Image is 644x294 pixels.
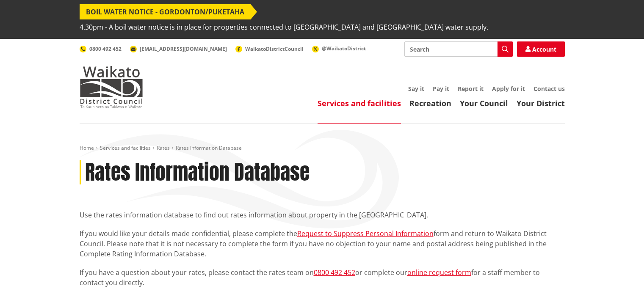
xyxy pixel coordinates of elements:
[80,267,565,288] p: If you have a question about your rates, please contact the rates team on or complete our for a s...
[80,66,143,108] img: Waikato District Council - Te Kaunihera aa Takiwaa o Waikato
[458,85,484,93] a: Report it
[80,4,251,19] span: Boil water notice - Gordonton/Puketaha
[80,45,122,52] a: 0800 492 452
[404,41,513,57] input: Search input
[297,229,434,238] a: Request to Suppress Personal Information
[85,160,310,185] h1: Rates Information Database
[80,19,488,35] span: 4.30pm - A boil water notice is in place for properties connected to [GEOGRAPHIC_DATA] and [GEOGR...
[80,210,565,220] p: Use the rates information database to find out rates information about property in the [GEOGRAPHI...
[130,45,227,52] a: [EMAIL_ADDRESS][DOMAIN_NAME]
[176,144,242,151] span: Rates Information Database
[100,144,151,151] a: Services and facilities
[314,268,355,277] a: 0800 492 452
[318,98,401,108] a: Services and facilities
[407,268,471,277] a: online request form
[80,144,94,151] a: Home
[245,45,304,52] span: WaikatoDistrictCouncil
[460,98,508,108] a: Your Council
[157,144,170,151] a: Rates
[492,85,525,93] a: Apply for it
[409,98,451,108] a: Recreation
[517,98,565,108] a: Your District
[80,228,565,259] p: If you would like your details made confidential, please complete the form and return to Waikato ...
[322,45,366,52] span: @WaikatoDistrict
[140,45,227,52] span: [EMAIL_ADDRESS][DOMAIN_NAME]
[533,85,565,93] a: Contact us
[408,85,424,93] a: Say it
[80,145,565,152] nav: breadcrumb
[89,45,122,52] span: 0800 492 452
[312,45,366,52] a: @WaikatoDistrict
[517,41,565,57] a: Account
[433,85,449,93] a: Pay it
[235,45,304,52] a: WaikatoDistrictCouncil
